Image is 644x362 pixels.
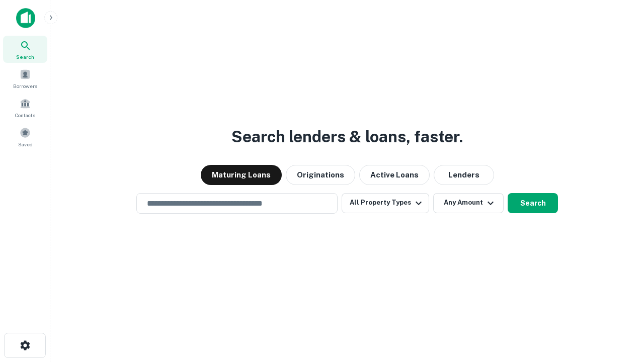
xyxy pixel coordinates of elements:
[359,165,430,185] button: Active Loans
[3,36,47,63] a: Search
[201,165,282,185] button: Maturing Loans
[3,94,47,121] a: Contacts
[594,282,644,330] iframe: Chat Widget
[3,65,47,92] a: Borrowers
[231,125,463,149] h3: Search lenders & loans, faster.
[16,53,34,61] span: Search
[16,8,35,28] img: capitalize-icon.png
[508,193,558,213] button: Search
[286,165,355,185] button: Originations
[434,165,494,185] button: Lenders
[433,193,504,213] button: Any Amount
[18,140,33,148] span: Saved
[342,193,429,213] button: All Property Types
[13,82,37,90] span: Borrowers
[15,111,35,119] span: Contacts
[3,123,47,150] a: Saved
